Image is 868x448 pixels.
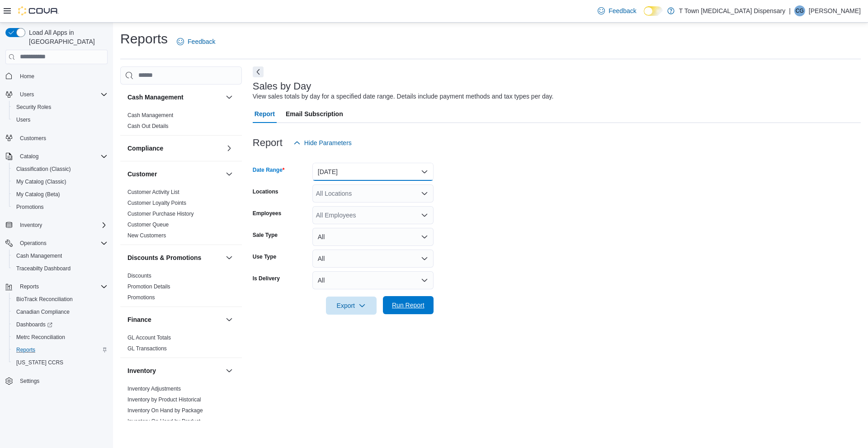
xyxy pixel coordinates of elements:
a: Cash Management [13,250,66,261]
a: Security Roles [13,102,55,113]
button: Next [253,66,264,77]
span: Promotions [16,203,44,211]
a: Dashboards [13,319,56,330]
h3: Sales by Day [253,81,311,92]
a: GL Transactions [127,345,167,352]
button: Operations [16,238,50,249]
a: Promotion Details [127,283,170,290]
button: Cash Management [224,92,235,103]
a: Inventory On Hand by Product [127,418,200,424]
button: Cash Management [9,250,111,262]
a: Customer Purchase History [127,211,194,217]
span: Feedback [188,37,215,46]
a: Classification (Classic) [13,164,75,174]
span: Inventory On Hand by Product [127,418,200,425]
a: Cash Management [127,112,173,118]
h3: Compliance [127,144,163,153]
a: Feedback [594,2,640,20]
span: Promotion Details [127,283,170,290]
span: Inventory On Hand by Package [127,407,203,414]
span: Inventory by Product Historical [127,396,201,403]
span: Metrc Reconciliation [16,334,65,341]
button: Home [2,70,111,83]
span: Users [20,91,34,98]
a: Feedback [173,33,219,51]
span: Catalog [16,151,108,162]
span: Canadian Compliance [16,308,70,316]
a: Discounts [127,273,151,279]
p: | [789,5,791,16]
span: Classification (Classic) [13,164,108,174]
span: Reports [13,344,108,355]
span: My Catalog (Classic) [13,176,108,187]
a: [US_STATE] CCRS [13,357,67,368]
h3: Customer [127,170,157,179]
button: All [312,271,434,289]
button: Reports [16,281,42,292]
span: Feedback [609,6,636,15]
span: Customer Queue [127,221,169,228]
button: My Catalog (Beta) [9,188,111,201]
span: Home [20,73,34,80]
span: Customers [20,135,46,142]
a: Dashboards [9,318,111,331]
a: Promotions [127,294,155,301]
span: Promotions [13,202,108,212]
a: Reports [13,344,39,355]
button: Users [2,88,111,101]
span: BioTrack Reconciliation [16,296,73,303]
span: Classification (Classic) [16,165,71,173]
span: Customers [16,132,108,144]
button: Inventory [2,219,111,231]
a: Inventory On Hand by Package [127,407,203,414]
button: Customer [127,170,222,179]
span: Dashboards [16,321,52,328]
span: Traceabilty Dashboard [13,263,108,274]
button: All [312,250,434,268]
span: BioTrack Reconciliation [13,294,108,305]
button: [US_STATE] CCRS [9,356,111,369]
a: Metrc Reconciliation [13,332,69,343]
h1: Reports [120,30,168,48]
span: Customer Purchase History [127,210,194,217]
span: GL Account Totals [127,334,171,341]
button: Cash Management [127,93,222,102]
button: Operations [2,237,111,250]
button: Inventory [127,366,222,375]
p: T Town [MEDICAL_DATA] Dispensary [679,5,785,16]
label: Use Type [253,253,276,260]
a: Home [16,71,38,82]
h3: Discounts & Promotions [127,253,201,262]
span: Dashboards [13,319,108,330]
span: Settings [16,375,108,387]
button: Users [9,113,111,126]
span: My Catalog (Beta) [16,191,60,198]
button: Catalog [2,150,111,163]
button: Open list of options [421,190,428,197]
span: Cash Management [16,252,62,259]
button: Promotions [9,201,111,213]
span: Inventory [20,222,42,229]
span: CG [796,5,804,16]
a: Cash Out Details [127,123,169,129]
span: Operations [20,240,47,247]
span: Run Report [392,301,425,310]
a: Customer Loyalty Points [127,200,186,206]
span: Cash Management [127,112,173,119]
span: Report [255,105,275,123]
span: Discounts [127,272,151,279]
span: Load All Apps in [GEOGRAPHIC_DATA] [25,28,108,46]
span: Email Subscription [286,105,343,123]
a: Settings [16,376,43,387]
a: Inventory Adjustments [127,386,181,392]
a: New Customers [127,232,166,239]
div: View sales totals by day for a specified date range. Details include payment methods and tax type... [253,92,554,101]
a: Customers [16,133,50,144]
a: Customer Queue [127,222,169,228]
div: Cash Management [120,110,242,135]
button: Security Roles [9,101,111,113]
nav: Complex example [5,66,108,411]
span: Catalog [20,153,38,160]
span: Users [16,89,108,100]
span: Customer Activity List [127,189,179,196]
